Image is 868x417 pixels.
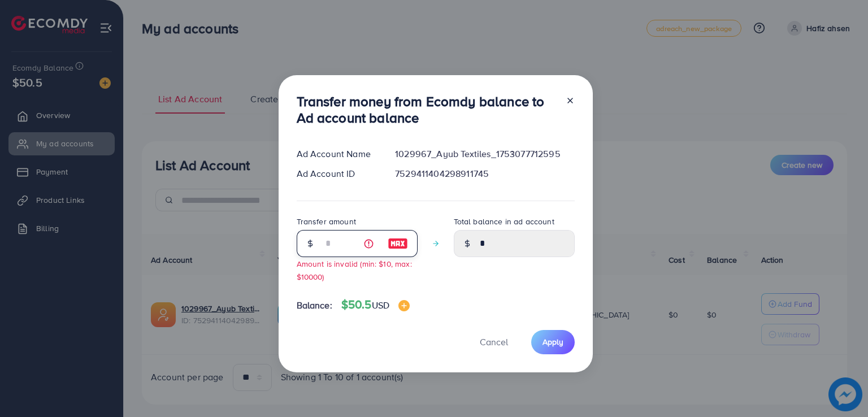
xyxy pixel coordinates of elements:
button: Apply [531,330,575,354]
h4: $50.5 [341,298,410,312]
span: USD [372,299,389,311]
span: Balance: [297,299,332,312]
img: image [388,237,408,250]
span: Apply [542,336,563,347]
div: 7529411404298911745 [386,167,583,180]
div: Ad Account Name [288,147,387,160]
button: Cancel [466,330,522,354]
small: Amount is invalid (min: $10, max: $10000) [297,258,412,282]
h3: Transfer money from Ecomdy balance to Ad account balance [297,93,557,126]
img: image [398,300,410,311]
label: Transfer amount [297,216,356,227]
div: Ad Account ID [288,167,387,180]
div: 1029967_Ayub Textiles_1753077712595 [386,147,583,160]
label: Total balance in ad account [454,216,554,227]
span: Cancel [480,336,508,348]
